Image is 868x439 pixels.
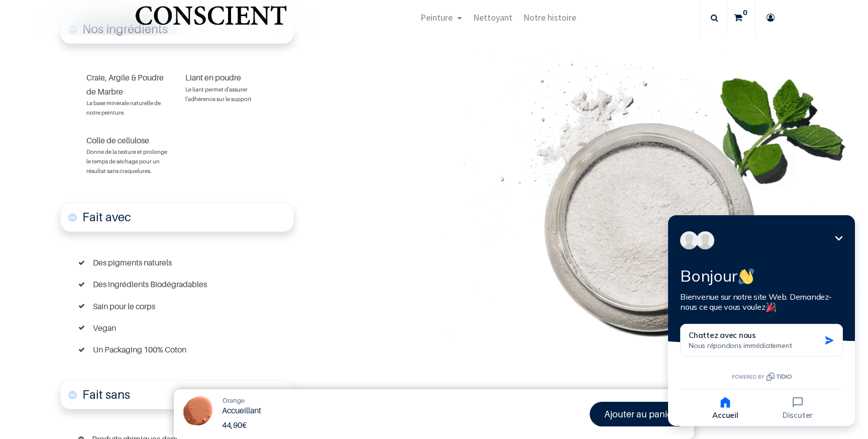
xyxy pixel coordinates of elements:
sup: 0 [740,8,750,18]
font: Donne de la texture et prolonge le temps de séchage pour un résultat sans craquelures. [86,148,167,174]
font: Le liant permet d'assurer l'adhérence sur le support [185,86,252,103]
font: Vegan [93,323,116,333]
font: Craie, Argile & Poudre de Marbre [86,72,164,96]
iframe: Tidio Chat [655,203,868,439]
font: La base minérale naturelle de notre peinture. [86,100,161,116]
h1: Accueillant [222,406,435,415]
span: Peinture [420,12,453,23]
img: jar-tabletssplast-mint-leaf-Recovered.png [442,52,868,339]
font: Ajouter au panier [604,409,675,419]
font: Fait avec [82,210,131,224]
font: Fait sans [82,387,130,402]
font: Un Packaging 100% Coton [93,344,186,355]
span: Orange [223,396,245,404]
span: 44,90 [222,420,242,430]
img: Product Image [179,394,216,432]
span: Notre histoire [523,12,576,23]
font: Colle de cellulose [86,135,149,145]
a: Orange [223,396,245,406]
font: Des ingrédients Biodégradables [93,279,207,289]
b: € [222,420,247,430]
span: Nettoyant [473,12,512,23]
a: Ajouter au panier [590,402,690,426]
font: Sain pour le corps [93,301,155,311]
font: Des pigments naturels [93,257,172,268]
font: Liant en poudre [185,72,241,82]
